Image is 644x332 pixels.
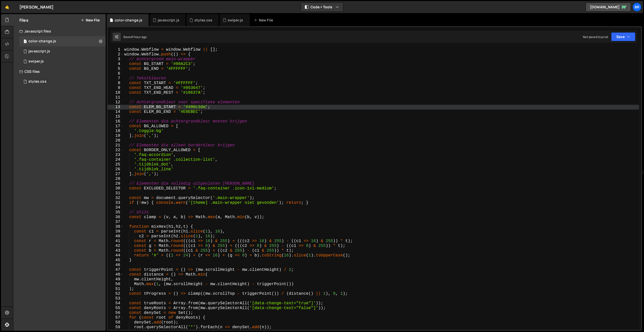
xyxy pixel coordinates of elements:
div: 42 [108,244,124,248]
a: Br [632,3,641,12]
div: 20 [108,138,124,143]
div: 17 [108,124,124,129]
div: 18 [108,129,124,134]
div: 49 [108,277,124,282]
div: 3 [108,57,124,62]
div: 27 [108,172,124,177]
div: 41 [108,239,124,244]
div: 25 [108,162,124,167]
div: 26 [108,167,124,172]
div: 57 [108,315,124,320]
div: 34 [108,205,124,210]
div: 39 [108,229,124,234]
div: swiper.js [228,18,243,23]
button: Code + Tools [301,3,343,12]
div: Saved [123,35,147,39]
div: Javascript files [13,26,106,36]
div: 46 [108,263,124,268]
div: 5 [108,67,124,71]
div: 47 [108,268,124,272]
div: 55 [108,306,124,311]
div: 53 [108,296,124,301]
div: 15 [108,114,124,119]
div: 2 [108,52,124,57]
div: javascript.js [158,18,179,23]
div: 16297/44199.js [19,46,106,56]
div: 13 [108,105,124,110]
div: 28 [108,177,124,181]
div: 36 [108,215,124,220]
div: 12 [108,100,124,105]
div: 51 [108,287,124,291]
div: styles.css [28,79,47,84]
div: 6 [108,71,124,76]
div: 22 [108,148,124,153]
div: Not saved to prod [583,35,608,39]
div: 1 hour ago [132,35,147,39]
div: swiper.js [19,56,106,67]
div: 38 [108,224,124,229]
div: 24 [108,157,124,162]
div: 54 [108,301,124,306]
a: [DOMAIN_NAME] [586,3,631,12]
div: 23 [108,153,124,157]
div: 40 [108,234,124,239]
div: 1 [108,47,124,52]
div: 43 [108,248,124,253]
div: 52 [108,291,124,296]
div: color-change.js [115,18,142,23]
div: 32 [108,196,124,201]
div: 8 [108,81,124,86]
div: 31 [108,191,124,196]
div: New File [254,18,275,23]
div: 11 [108,95,124,100]
div: 4 [108,62,124,67]
div: javascript.js [28,49,50,54]
div: color-change.js [19,36,106,46]
div: 37 [108,220,124,224]
div: 59 [108,325,124,330]
h2: Files [19,17,28,23]
button: Save [611,32,635,41]
div: 29 [108,181,124,186]
div: styles.css [194,18,213,23]
div: 21 [108,143,124,148]
div: 19 [108,134,124,138]
span: 1 [24,40,27,44]
div: 58 [108,320,124,325]
div: 33 [108,201,124,205]
div: 44 [108,253,124,258]
div: 45 [108,258,124,263]
div: 10 [108,90,124,95]
div: [PERSON_NAME] [19,4,54,10]
div: 50 [108,282,124,287]
div: 14 [108,110,124,114]
div: 48 [108,272,124,277]
div: 35 [108,210,124,215]
a: 🤙 [1,1,13,13]
div: color-change.js [28,39,56,44]
div: 9 [108,86,124,90]
div: 56 [108,311,124,315]
div: CSS files [13,67,106,77]
div: 30 [108,186,124,191]
div: 7 [108,76,124,81]
button: New File [81,18,100,22]
div: 16 [108,119,124,124]
div: swiper.js [28,59,44,64]
div: 16297/44027.css [19,77,106,87]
